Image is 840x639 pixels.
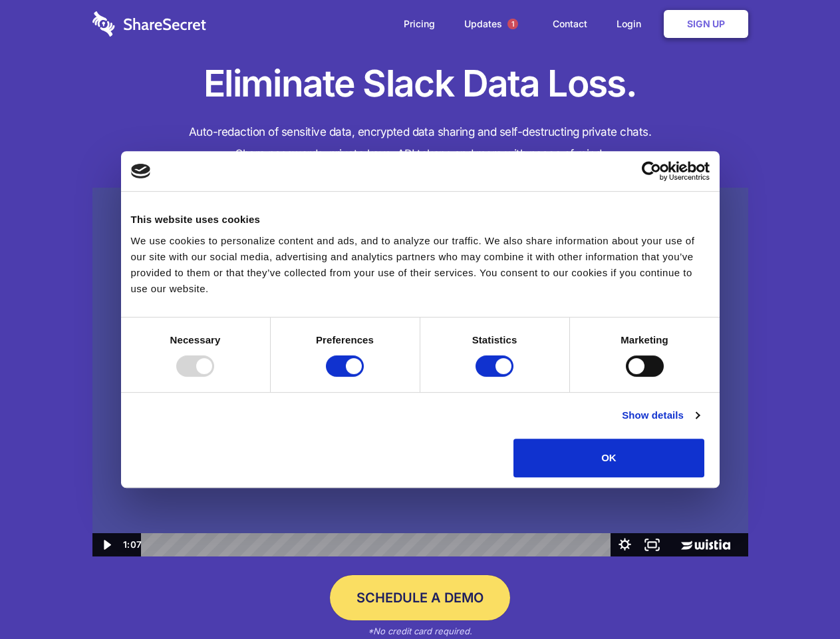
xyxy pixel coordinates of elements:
img: logo-wordmark-white-trans-d4663122ce5f474addd5e946df7df03e33cb6a1c49d2221995e7729f52c070b2.svg [92,11,206,37]
a: Schedule a Demo [330,575,510,620]
h1: Eliminate Slack Data Loss. [92,60,748,108]
div: We use cookies to personalize content and ads, and to analyze our traffic. We also share informat... [131,233,710,297]
strong: Marketing [621,334,668,345]
a: Sign Up [664,10,748,38]
div: Playbar [152,533,605,556]
button: OK [513,439,704,477]
strong: Preferences [316,334,374,345]
h4: Auto-redaction of sensitive data, encrypted data sharing and self-destructing private chats. Shar... [92,121,748,165]
a: Contact [539,3,601,45]
img: Sharesecret [92,188,748,557]
div: This website uses cookies [131,212,710,228]
a: Wistia Logo -- Learn More [666,533,748,556]
button: Fullscreen [638,533,666,556]
a: Usercentrics Cookiebot - opens in a new window [593,161,710,181]
button: Show settings menu [611,533,638,556]
strong: Necessary [170,334,221,345]
img: logo [131,164,151,178]
a: Pricing [390,3,448,45]
strong: Statistics [472,334,517,345]
a: Show details [622,407,699,423]
button: Play Video [92,533,120,556]
a: Login [603,3,661,45]
span: 1 [507,19,518,29]
em: *No credit card required. [368,626,472,636]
